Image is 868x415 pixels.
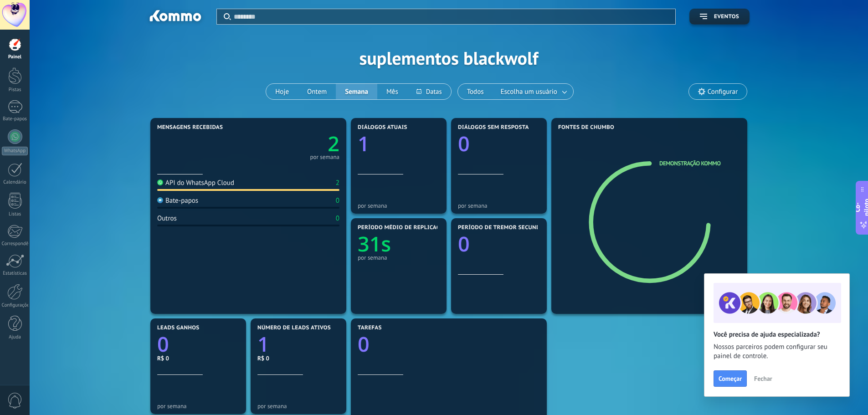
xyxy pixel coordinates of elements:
font: Bate-papos [165,196,198,205]
font: Todos [467,87,484,96]
font: Pistas [9,87,21,93]
font: Fontes de chumbo [558,124,614,131]
font: Mensagens recebidas [157,124,223,131]
button: Fechar [750,372,776,385]
font: 0 [336,196,339,205]
button: Hoje [266,84,298,99]
font: Começar [719,374,742,383]
font: Leads ganhos [157,324,200,331]
font: R$ 0 [157,354,169,362]
text: 0 [358,330,370,358]
img: Bate-papos [157,197,163,203]
font: Listas [9,211,21,217]
img: API do WhatsApp Cloud [157,179,163,185]
a: 0 [157,330,239,358]
font: Outros [157,214,177,223]
font: Escolha um usuário [501,87,557,96]
font: 2 [336,179,339,187]
font: Ontem [307,87,327,96]
button: Datas [407,84,451,99]
button: Semana [336,84,377,99]
text: 0 [458,230,470,258]
a: 0 [358,330,540,358]
font: Estatísticas [3,270,27,277]
font: por semana [157,402,187,410]
font: Configurações [2,302,32,308]
text: 31s [358,230,391,258]
font: Eventos [714,13,739,20]
font: por semana [358,254,387,261]
text: 0 [458,130,470,158]
font: Bate-papos [3,116,27,122]
a: 2 [248,130,339,158]
font: por semana [310,153,339,161]
a: 1 [257,330,339,358]
font: Tarefas [358,324,382,331]
font: R$ 0 [257,354,269,362]
font: Correspondência [2,241,37,247]
font: por semana [358,202,387,210]
button: Ontem [298,84,336,99]
font: Mês [386,87,398,96]
font: Período médio de replicação [358,224,447,231]
font: Diálogos sem resposta [458,124,529,131]
a: Demonstração Kommo [659,159,720,167]
font: Configurar [708,87,738,96]
text: 1 [257,330,269,358]
font: Você precisa de ajuda especializada? [714,330,820,339]
font: Nossos parceiros podem configurar seu painel de controle. [714,343,827,360]
button: Eventos [689,9,750,25]
font: Calendário [3,179,26,185]
button: Todos [458,84,493,99]
text: 1 [358,130,370,158]
button: Escolha um usuário [493,84,573,99]
font: por semana [458,202,488,210]
font: Número de leads ativos [257,324,331,331]
text: 0 [157,330,169,358]
font: por semana [257,402,287,410]
font: Ajuda [9,334,21,340]
font: Fechar [754,374,772,383]
font: Semana [345,87,368,96]
font: 0 [336,214,339,223]
font: Painel [8,54,21,60]
font: Período de tremor secundário mais longo [458,224,591,231]
font: Diálogos atuais [358,124,407,131]
button: Mês [377,84,407,99]
font: Hoje [275,87,289,96]
font: WhatsApp [4,148,26,154]
button: Começar [714,370,747,387]
text: 2 [328,130,339,158]
font: API do WhatsApp Cloud [165,179,234,187]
